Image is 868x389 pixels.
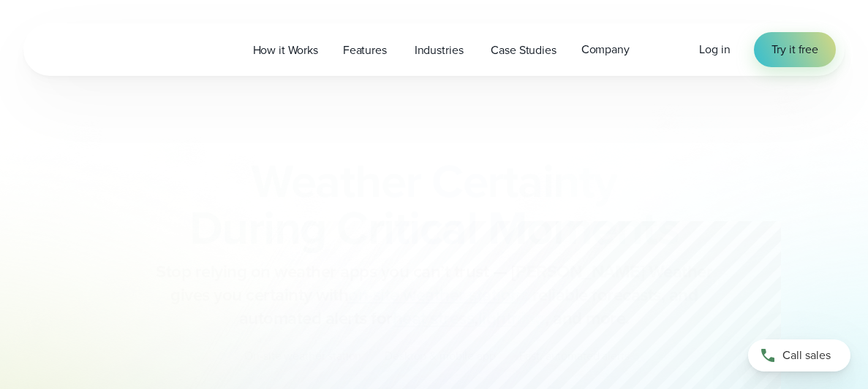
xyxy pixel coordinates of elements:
span: Try it free [771,41,819,58]
span: Call sales [782,347,831,364]
span: Features [343,42,387,59]
span: Case Studies [491,42,556,59]
a: Call sales [748,339,850,371]
a: How it Works [241,35,331,65]
span: Log in [699,41,730,58]
span: Company [581,41,630,58]
span: Industries [415,42,464,59]
a: Case Studies [478,35,568,65]
span: How it Works [253,42,318,59]
a: Log in [699,41,730,58]
a: Try it free [754,32,837,67]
